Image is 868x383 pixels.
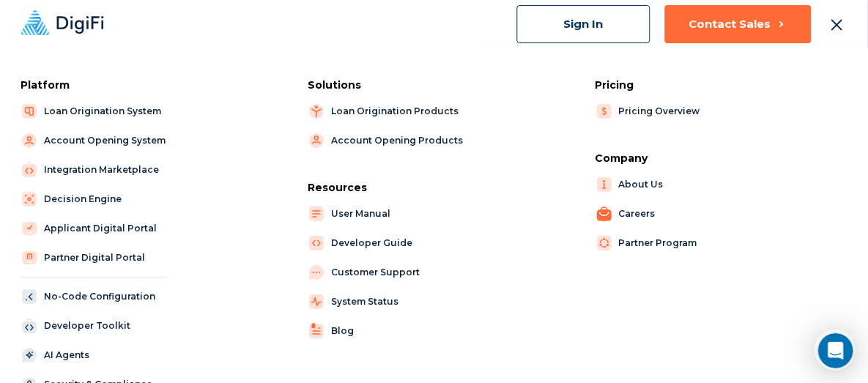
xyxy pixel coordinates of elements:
[664,5,811,43] button: Contact Sales
[308,101,459,122] a: Loan Origination Products
[516,5,650,43] a: Sign In
[308,130,463,151] a: Account Opening Products
[815,330,856,371] iframe: Intercom live chat discovery launcher
[21,248,155,268] a: Partner Digital Portal
[308,262,442,283] a: Customer Support
[21,316,155,336] a: Developer Toolkit
[596,174,730,195] a: About Us
[308,321,442,341] a: Blog
[21,78,272,92] div: Platform
[689,17,771,31] div: Contact Sales
[308,204,442,224] a: User Manual
[596,101,730,122] a: Pricing Overview
[596,233,730,253] a: Partner Program
[308,233,442,253] a: Developer Guide
[21,189,155,209] a: Decision Engine
[21,218,157,239] a: Applicant Digital Portal
[308,291,442,312] a: System Status
[21,160,159,180] a: Integration Marketplace
[21,101,161,122] a: Loan Origination System
[308,180,560,195] div: Resources
[21,286,155,307] a: No-Code Configuration
[596,204,730,224] a: Careers
[308,78,560,92] div: Solutions
[818,333,853,368] iframe: Intercom live chat
[596,151,847,166] div: Company
[21,345,155,365] a: AI Agents
[21,130,166,151] a: Account Opening System
[596,78,847,92] div: Pricing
